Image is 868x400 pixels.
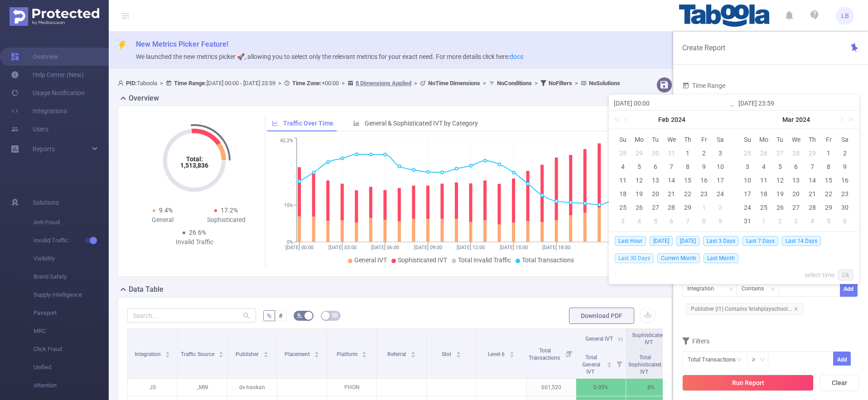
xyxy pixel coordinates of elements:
div: 1 [682,148,693,159]
span: Last 14 Days [782,236,821,246]
div: 16 [839,175,850,186]
td: February 13, 2024 [647,173,664,187]
td: March 30, 2024 [837,201,853,214]
div: 19 [775,188,786,199]
div: 15 [682,175,693,186]
td: March 7, 2024 [680,214,696,228]
td: March 5, 2024 [772,160,788,173]
tspan: Total: [186,155,203,163]
tspan: [DATE] 09:00 [414,245,442,251]
span: We [788,135,805,144]
span: Mo [631,135,647,144]
td: March 24, 2024 [739,201,756,214]
a: 2024 [795,111,811,129]
a: Users [11,120,48,138]
span: Visibility [34,250,109,268]
div: 7 [666,161,677,172]
td: March 10, 2024 [739,173,756,187]
div: 13 [791,175,801,186]
span: Th [680,135,696,144]
td: February 28, 2024 [664,201,680,214]
td: March 5, 2024 [647,214,664,228]
span: Fr [696,135,712,144]
div: 8 [699,216,709,227]
span: General IVT [354,256,387,264]
div: 21 [807,188,818,199]
td: March 6, 2024 [788,160,805,173]
td: February 7, 2024 [664,160,680,173]
td: March 8, 2024 [820,160,837,173]
a: Help Center (New) [11,66,84,84]
span: Brand Safety [34,268,109,286]
input: End date [738,98,854,109]
div: 27 [791,202,801,213]
div: 21 [666,188,677,199]
div: 25 [742,148,753,159]
span: General & Sophisticated IVT by Category [365,120,478,127]
td: February 23, 2024 [696,187,712,201]
div: 26 [775,202,786,213]
td: February 12, 2024 [631,173,647,187]
a: Overview [11,48,58,66]
th: Wed [788,133,805,146]
span: > [157,80,166,87]
div: 27 [650,202,661,213]
b: No Time Dimensions [428,80,480,87]
td: January 29, 2024 [631,146,647,160]
div: 31 [742,216,753,227]
div: 2 [715,202,726,213]
td: February 27, 2024 [772,146,788,160]
div: 17 [715,175,726,186]
span: Total Invalid Traffic [458,256,511,264]
td: February 11, 2024 [615,173,631,187]
td: February 4, 2024 [615,160,631,173]
span: We [664,135,680,144]
th: Fri [696,133,712,146]
td: March 2, 2024 [712,201,728,214]
span: [DATE] [650,236,673,246]
div: 24 [715,188,726,199]
div: 26 [758,148,769,159]
b: Time Range: [174,80,207,87]
th: Wed [664,133,680,146]
div: 22 [682,188,693,199]
td: January 30, 2024 [647,146,664,160]
div: 18 [617,188,628,199]
u: 8 Dimensions Applied [356,80,411,87]
div: 1 [823,148,834,159]
div: 25 [617,202,628,213]
div: 20 [650,188,661,199]
div: 8 [682,161,693,172]
span: Fr [820,135,837,144]
div: 7 [807,161,818,172]
td: February 25, 2024 [615,201,631,214]
td: February 26, 2024 [631,201,647,214]
tspan: [DATE] 06:00 [371,245,399,251]
td: February 24, 2024 [712,187,728,201]
div: Integration [687,281,720,296]
div: 1 [699,202,709,213]
td: March 6, 2024 [664,214,680,228]
th: Sun [615,133,631,146]
span: Su [739,135,756,144]
th: Thu [680,133,696,146]
span: New Metrics Picker Feature! [136,40,228,48]
a: Integrations [11,102,67,120]
th: Thu [804,133,820,146]
div: 9 [839,161,850,172]
div: 11 [758,175,769,186]
div: 29 [807,148,818,159]
td: February 26, 2024 [756,146,772,160]
div: 14 [807,175,818,186]
td: February 1, 2024 [680,146,696,160]
span: Solutions [33,193,59,212]
td: February 22, 2024 [680,187,696,201]
button: Run Report [682,375,814,391]
div: 6 [666,216,677,227]
td: March 1, 2024 [820,146,837,160]
span: Supply Intelligence [34,286,109,304]
th: Sun [739,133,756,146]
div: 16 [699,175,709,186]
tspan: 1,513,836 [180,162,208,169]
td: April 3, 2024 [788,214,805,228]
